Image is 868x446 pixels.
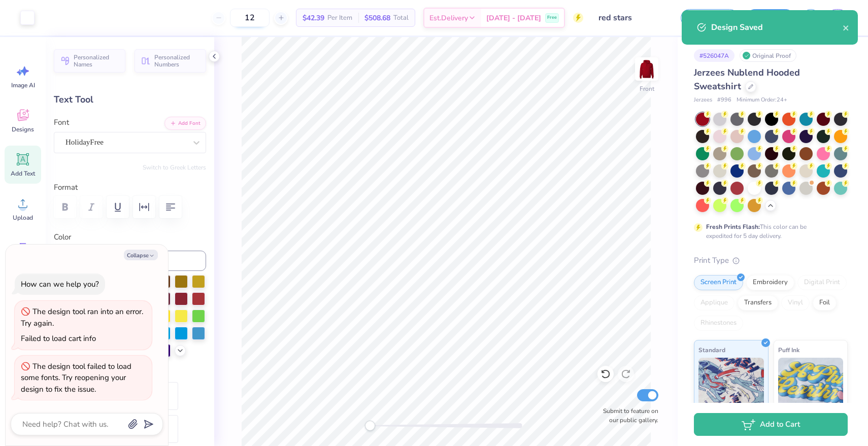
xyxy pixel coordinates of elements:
[597,406,658,425] label: Submit to feature on our public gallery.
[143,163,206,171] button: Switch to Greek Letters
[124,250,158,260] button: Collapse
[135,49,206,73] button: Personalized Numbers
[54,231,206,243] label: Color
[717,96,731,105] span: # 996
[813,295,837,311] div: Foil
[54,93,206,107] div: Text Tool
[711,21,843,33] div: Design Saved
[21,361,131,394] div: The design tool failed to load some fonts. Try reopening your design to fix the issue.
[694,295,735,311] div: Applique
[365,421,375,431] div: Accessibility label
[13,214,33,222] span: Upload
[746,275,794,290] div: Embroidery
[738,295,778,311] div: Transfers
[74,54,119,68] span: Personalized Names
[640,84,654,93] div: Front
[694,413,848,436] button: Add to Cart
[230,9,270,27] input: – –
[694,275,743,290] div: Screen Print
[591,8,665,28] input: Untitled Design
[21,279,99,289] div: How can we help you?
[694,96,712,105] span: Jerzees
[694,66,800,92] span: Jerzees Nublend Hooded Sweatshirt
[737,96,787,105] span: Minimum Order: 24 +
[706,222,831,241] div: This color can be expedited for 5 day delivery.
[740,49,796,62] div: Original Proof
[706,223,760,231] strong: Fresh Prints Flash:
[778,358,844,408] img: Puff Ink
[393,13,409,23] span: Total
[694,316,743,331] div: Rhinestones
[327,13,352,23] span: Per Item
[21,333,96,344] div: Failed to load cart info
[486,13,541,23] span: [DATE] - [DATE]
[21,306,143,328] div: The design tool ran into an error. Try again.
[364,13,390,23] span: $508.68
[694,255,848,266] div: Print Type
[429,13,468,23] span: Est. Delivery
[843,21,850,33] button: close
[164,117,206,130] button: Add Font
[778,345,799,355] span: Puff Ink
[694,49,735,62] div: # 526047A
[797,275,847,290] div: Digital Print
[54,49,125,73] button: Personalized Names
[154,54,200,68] span: Personalized Numbers
[11,169,35,178] span: Add Text
[698,345,725,355] span: Standard
[698,358,764,408] img: Standard
[781,295,810,311] div: Vinyl
[637,59,657,79] img: Front
[303,13,324,23] span: $42.39
[54,117,69,128] label: Font
[54,182,206,193] label: Format
[12,125,34,133] span: Designs
[11,81,35,89] span: Image AI
[547,14,557,21] span: Free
